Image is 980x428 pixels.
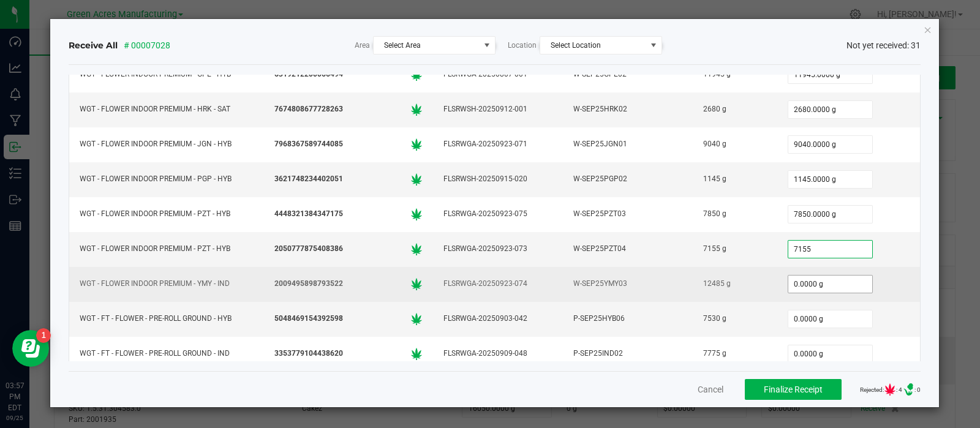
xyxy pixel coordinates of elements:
div: 9040 g [700,135,770,153]
span: NO DATA FOUND [540,36,662,54]
span: 3353779104438620 [274,348,343,359]
div: WGT - FLOWER INDOOR PREMIUM - PZT - HYB [77,205,257,223]
iframe: Resource center unread badge [36,328,51,343]
div: 7155 g [700,240,770,258]
div: FLSRWGA-20250923-073 [440,240,556,258]
div: WGT - FLOWER INDOOR PREMIUM - HRK - SAT [77,100,257,118]
span: Area [355,40,370,51]
span: Finalize Receipt [764,385,823,394]
span: 2009495898793522 [274,278,343,290]
span: Select Location [551,41,601,50]
div: P-SEP25IND02 [570,345,685,362]
div: 7530 g [700,310,770,328]
input: 0 g [788,206,873,223]
button: Close [924,22,932,37]
div: W-SEP25JGN01 [570,135,685,153]
span: 2050777875408386 [274,243,343,255]
span: Receive All [69,39,118,51]
div: W-SEP25YMY03 [570,275,685,293]
div: WGT - FLOWER INDOOR PREMIUM - YMY - IND [77,275,257,293]
iframe: Resource center [12,330,49,367]
span: Rejected: : 4 : 0 [860,383,921,396]
span: 7674808677728263 [274,103,343,115]
span: # 00007028 [124,39,170,52]
input: 0 g [788,171,873,188]
div: W-SEP25GPE02 [570,66,685,83]
input: 0 g [788,345,873,362]
span: Location [508,40,537,51]
div: 12485 g [700,275,770,293]
input: 0 g [788,66,873,83]
div: W-SEP25PZT03 [570,205,685,223]
input: 0 g [788,310,873,328]
div: FLSRWSH-20250915-020 [440,170,556,188]
div: 7850 g [700,205,770,223]
input: 0 g [788,241,873,258]
button: Cancel [698,383,723,396]
div: W-SEP25HRK02 [570,100,685,118]
input: 0 g [788,101,873,118]
div: WGT - FLOWER INDOOR PREMIUM - JGN - HYB [77,135,257,153]
div: WGT - FLOWER INDOOR PREMIUM - PGP - HYB [77,170,257,188]
span: 6319212200066494 [274,69,343,80]
div: WGT - FLOWER INDOOR PREMIUM - GPE - HYB [77,66,257,83]
div: FLSRWGA-20250923-071 [440,135,556,153]
div: 7775 g [700,345,770,362]
div: 11945 g [700,66,770,83]
div: FLSRWGA-20250923-075 [440,205,556,223]
span: Select Area [384,41,421,50]
div: P-SEP25HYB06 [570,310,685,328]
div: FLSRWGA-20250903-042 [440,310,556,328]
div: W-SEP25PGP02 [570,170,685,188]
div: FLSRWGA-20250909-048 [440,345,556,362]
div: FLSRWSH-20250912-001 [440,100,556,118]
button: Finalize Receipt [745,379,842,400]
div: WGT - FLOWER INDOOR PREMIUM - PZT - HYB [77,240,257,258]
span: 5048469154392598 [274,313,343,325]
input: 0 g [788,136,873,153]
div: FLSRWGA-20250807-001 [440,66,556,83]
span: 7968367589744085 [274,138,343,150]
div: FLSRWGA-20250923-074 [440,275,556,293]
span: Number of Cannabis barcodes either fully or partially rejected [884,383,896,396]
span: 3621748234402051 [274,173,343,185]
span: Not yet received: 31 [846,39,921,52]
div: WGT - FT - FLOWER - PRE-ROLL GROUND - IND [77,345,257,362]
div: WGT - FT - FLOWER - PRE-ROLL GROUND - HYB [77,310,257,328]
span: 4448321384347175 [274,208,343,220]
input: 0 g [788,276,873,293]
span: Number of Delivery Device barcodes either fully or partially rejected [902,383,914,396]
div: 2680 g [700,100,770,118]
div: W-SEP25PZT04 [570,240,685,258]
div: 1145 g [700,170,770,188]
